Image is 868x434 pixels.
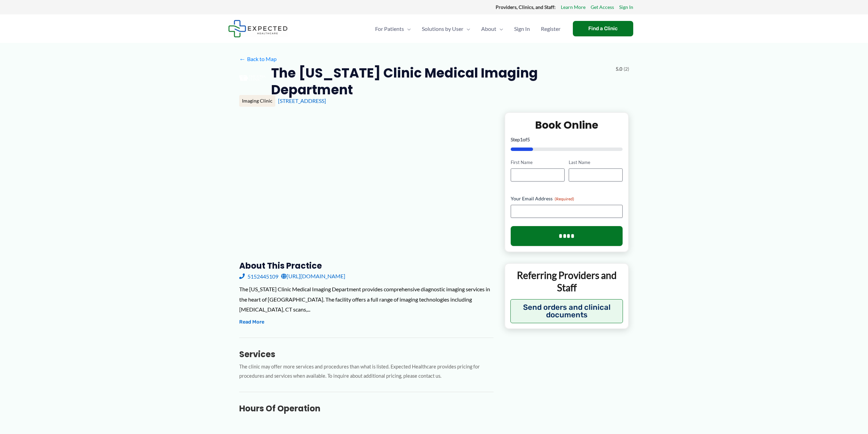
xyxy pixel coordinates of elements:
span: Register [541,17,560,41]
span: About [481,17,496,41]
a: ←Back to Map [239,54,277,64]
a: [STREET_ADDRESS] [278,97,326,104]
a: Learn More [561,3,586,12]
span: 5.0 [616,64,622,73]
h3: Hours of Operation [239,403,494,414]
h2: The [US_STATE] Clinic Medical Imaging Department [271,64,610,98]
span: Menu Toggle [404,17,411,41]
span: 1 [520,137,523,142]
a: Solutions by UserMenu Toggle [416,17,476,41]
strong: Providers, Clinics, and Staff: [496,4,556,10]
button: Send orders and clinical documents [510,299,623,323]
nav: Primary Site Navigation [370,17,566,41]
span: (Required) [555,196,574,201]
a: Find a Clinic [573,21,633,36]
span: Sign In [514,17,530,41]
span: Menu Toggle [496,17,503,41]
span: ← [239,56,246,62]
h3: Services [239,349,494,360]
span: (2) [624,64,629,73]
h3: About this practice [239,260,494,271]
a: Get Access [591,3,614,12]
a: 5152445109 [239,271,278,281]
span: For Patients [375,17,404,41]
p: Referring Providers and Staff [510,269,623,294]
p: The clinic may offer more services and procedures than what is listed. Expected Healthcare provid... [239,362,494,381]
label: First Name [511,159,565,166]
a: For PatientsMenu Toggle [370,17,416,41]
span: 5 [527,137,530,142]
a: AboutMenu Toggle [476,17,509,41]
label: Last Name [569,159,623,166]
div: Imaging Clinic [239,95,275,107]
img: Expected Healthcare Logo - side, dark font, small [228,20,288,37]
div: The [US_STATE] Clinic Medical Imaging Department provides comprehensive diagnostic imaging servic... [239,284,494,315]
button: Read More [239,318,264,326]
a: Register [535,17,566,41]
label: Your Email Address [511,195,623,202]
span: Solutions by User [422,17,463,41]
a: [URL][DOMAIN_NAME] [281,271,345,281]
span: Menu Toggle [463,17,470,41]
p: Step of [511,137,623,142]
a: Sign In [619,3,633,12]
a: Sign In [509,17,535,41]
h2: Book Online [511,118,623,132]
